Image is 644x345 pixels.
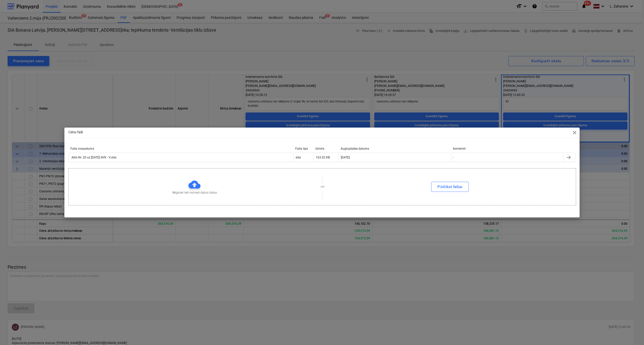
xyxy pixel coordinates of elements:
div: Faila tips [295,147,311,150]
div: Mēģiniet šeit nomest dažus failusvaiPārlūkot failus [68,168,576,205]
div: 163.02 KB [316,156,330,159]
div: Faila nosaukums [70,147,291,150]
p: vai [320,185,324,189]
div: Izmērs [315,147,337,151]
div: Augšuplādes datums [341,147,449,151]
p: Cenu faili [68,130,83,135]
div: Akts Nr. 20 uz [DATE] AVK - V.xlsx [71,156,116,159]
span: close [572,130,578,136]
div: xlsx [296,156,301,159]
iframe: Chat Widget [619,321,644,345]
p: Mēģiniet šeit nomest dažus failus [172,191,217,195]
div: - [453,156,454,159]
div: Pārlūkot failus [437,184,462,190]
div: komentēt [453,147,561,151]
div: [DATE] [341,156,350,159]
button: Pārlūkot failus [431,182,469,192]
